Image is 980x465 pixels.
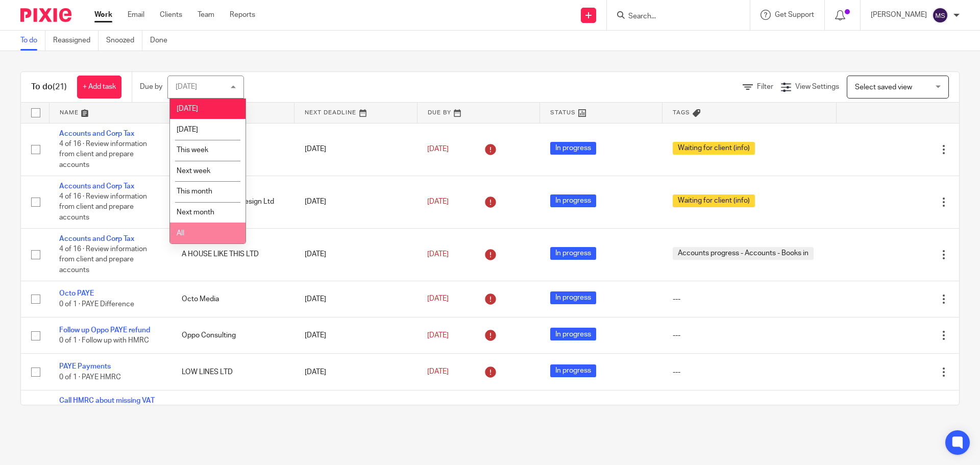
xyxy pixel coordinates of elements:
span: [DATE] [177,105,198,112]
a: Reports [230,10,255,20]
td: LOW LINES LTD [171,354,294,390]
td: [DATE] [295,390,417,443]
span: [DATE] [177,126,198,133]
span: [DATE] [427,369,449,376]
span: In progress [550,142,596,155]
td: Oppo Consulting [171,317,294,354]
p: [PERSON_NAME] [871,10,927,20]
input: Search [627,12,719,21]
td: [DATE] [295,176,417,228]
td: [DATE] [295,123,417,176]
span: Get Support [775,11,814,18]
span: [DATE] [427,332,449,339]
span: Accounts progress - Accounts - Books in [673,247,814,260]
span: Waiting for client (info) [673,194,755,207]
div: --- [673,367,826,377]
span: [DATE] [427,145,449,153]
span: Waiting for client (info) [673,142,755,155]
span: 4 of 16 · Review information from client and prepare accounts [59,246,147,274]
span: [DATE] [427,251,449,258]
a: Snoozed [106,31,142,51]
span: 0 of 1 · PAYE HMRC [59,374,121,381]
a: Accounts and Corp Tax [59,183,134,190]
div: --- [673,330,826,340]
img: svg%3E [932,7,948,23]
span: Filter [757,83,773,90]
a: Reassigned [53,31,99,51]
div: --- [673,294,826,304]
span: View Settings [795,83,839,90]
a: PAYE Payments [59,363,111,370]
span: (21) [53,83,67,91]
td: Octo Media [171,281,294,317]
span: [DATE] [427,296,449,303]
h1: To do [31,82,67,92]
a: Email [128,10,144,20]
a: Clients [160,10,182,20]
span: 0 of 1 · PAYE Difference [59,301,134,308]
span: In progress [550,194,596,207]
span: 4 of 16 · Review information from client and prepare accounts [59,140,147,168]
a: To do [20,31,45,51]
td: [DATE] [295,228,417,281]
div: [DATE] [176,83,197,90]
a: Follow up Oppo PAYE refund [59,327,150,334]
img: Pixie [20,8,71,22]
td: [DATE] [295,317,417,354]
a: Accounts and Corp Tax [59,235,134,242]
td: [DATE] [295,281,417,317]
span: [DATE] [427,198,449,205]
a: Octo PAYE [59,290,94,297]
span: In progress [550,247,596,260]
span: 0 of 1 · Follow up with HMRC [59,337,149,344]
span: In progress [550,364,596,377]
span: 4 of 16 · Review information from client and prepare accounts [59,193,147,221]
td: [DATE] [295,354,417,390]
a: Done [150,31,175,51]
span: This week [177,146,208,154]
span: Tags [673,110,690,115]
span: All [177,230,184,237]
span: This month [177,188,212,195]
a: + Add task [77,76,121,99]
span: Next month [177,209,214,216]
a: Call HMRC about missing VAT payment (originally paid to corp tax a/c) [59,397,161,425]
a: Accounts and Corp Tax [59,130,134,137]
p: Due by [140,82,162,92]
span: In progress [550,328,596,340]
td: Octo Media [171,390,294,443]
a: Team [198,10,214,20]
span: In progress [550,291,596,304]
span: Next week [177,167,210,175]
span: Select saved view [855,84,912,91]
a: Work [94,10,112,20]
td: A HOUSE LIKE THIS LTD [171,228,294,281]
